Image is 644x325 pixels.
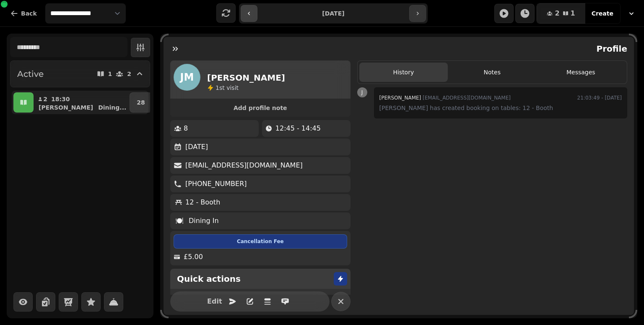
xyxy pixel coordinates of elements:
p: 18:30 [51,95,70,103]
span: Create [592,10,613,16]
button: History [359,63,448,82]
button: Create [585,3,620,24]
span: Edit [210,298,220,305]
button: Back [3,3,44,24]
span: Back [21,10,37,16]
time: 21:03:49 - [DATE] [577,93,622,103]
button: 218:30[PERSON_NAME]Dining... [35,92,128,113]
span: [PERSON_NAME] [379,95,421,101]
button: Add profile note [174,102,347,113]
p: [PERSON_NAME] [39,103,93,112]
p: 12 - Booth [185,197,220,207]
p: 28 [137,98,145,107]
h2: Active [17,68,44,80]
button: 21 [537,3,585,24]
p: [PHONE_NUMBER] [185,179,247,189]
span: J [361,90,363,95]
div: Cancellation Fee [174,234,347,249]
div: [EMAIL_ADDRESS][DOMAIN_NAME] [379,93,511,103]
span: st [219,84,226,91]
h2: Quick actions [177,273,241,285]
p: 2 [43,95,48,103]
span: Add profile note [180,105,340,111]
button: Active12 [10,60,150,87]
p: £5.00 [184,252,203,262]
p: 2 [127,71,131,77]
span: 1 [216,84,219,91]
p: [EMAIL_ADDRESS][DOMAIN_NAME] [185,160,303,170]
p: [DATE] [185,142,208,152]
span: 2 [555,10,559,17]
p: 8 [184,123,188,134]
p: 🍽️ [175,216,184,226]
p: Dining In [189,216,219,226]
p: visit [216,84,239,92]
span: JM [180,72,194,82]
button: Notes [448,63,536,82]
button: Messages [537,63,625,82]
p: [PERSON_NAME] has created booking on tables: 12 - Booth [379,103,622,113]
p: 1 [108,71,112,77]
span: 1 [571,10,575,17]
h2: [PERSON_NAME] [207,72,285,84]
p: Dining ... [98,103,126,112]
h2: Profile [593,43,627,55]
p: 12:45 - 14:45 [275,123,321,134]
button: Edit [206,293,223,310]
button: 28 [130,92,152,113]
